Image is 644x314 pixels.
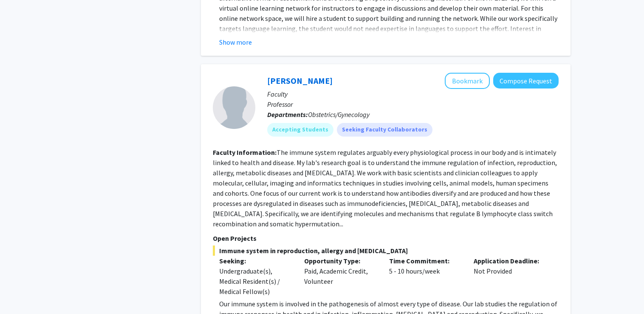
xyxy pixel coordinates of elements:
p: Open Projects [213,233,559,243]
p: Opportunity Type: [304,256,376,266]
b: Faculty Information: [213,148,277,157]
p: Application Deadline: [474,256,546,266]
button: Show more [219,37,252,47]
p: Seeking: [219,256,291,266]
p: Faculty [267,89,559,99]
button: Compose Request to Kang Chen [493,73,559,88]
span: Obstetrics/Gynecology [308,110,370,119]
button: Add Kang Chen to Bookmarks [445,73,490,89]
span: Immune system in reproduction, allergy and [MEDICAL_DATA] [213,245,559,256]
mat-chip: Accepting Students [267,123,333,137]
b: Departments: [267,110,308,119]
div: Paid, Academic Credit, Volunteer [298,256,383,297]
div: Undergraduate(s), Medical Resident(s) / Medical Fellow(s) [219,266,291,297]
a: [PERSON_NAME] [267,75,333,86]
iframe: Chat [6,276,36,308]
mat-chip: Seeking Faculty Collaborators [337,123,432,137]
p: Professor [267,99,559,109]
div: Not Provided [467,256,552,297]
div: 5 - 10 hours/week [383,256,468,297]
p: Time Commitment: [389,256,461,266]
fg-read-more: The immune system regulates arguably every physiological process in our body and is intimately li... [213,148,557,228]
